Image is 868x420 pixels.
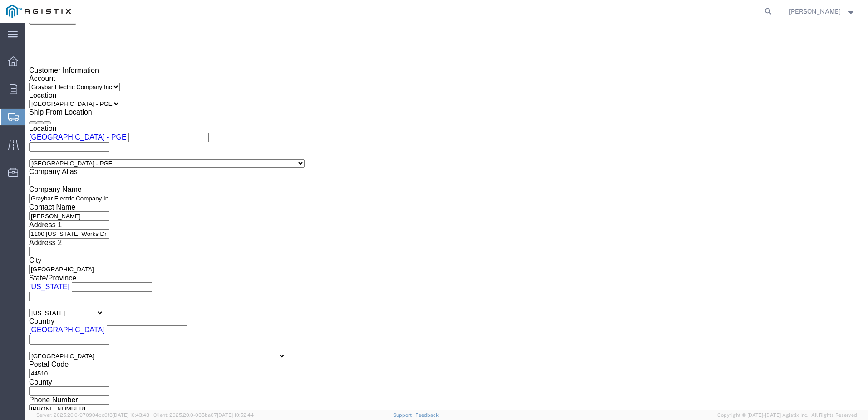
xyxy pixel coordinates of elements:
span: Copyright © [DATE]-[DATE] Agistix Inc., All Rights Reserved [717,411,857,419]
span: [DATE] 10:43:43 [113,412,149,418]
span: Client: 2025.20.0-035ba07 [153,412,254,418]
span: Ricky Snead [789,6,841,16]
a: Feedback [415,412,439,418]
button: [PERSON_NAME] [789,6,856,17]
a: Support [393,412,416,418]
span: Server: 2025.20.0-970904bc0f3 [36,412,149,418]
iframe: FS Legacy Container [25,23,868,410]
img: logo [6,5,71,18]
span: [DATE] 10:52:44 [217,412,254,418]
